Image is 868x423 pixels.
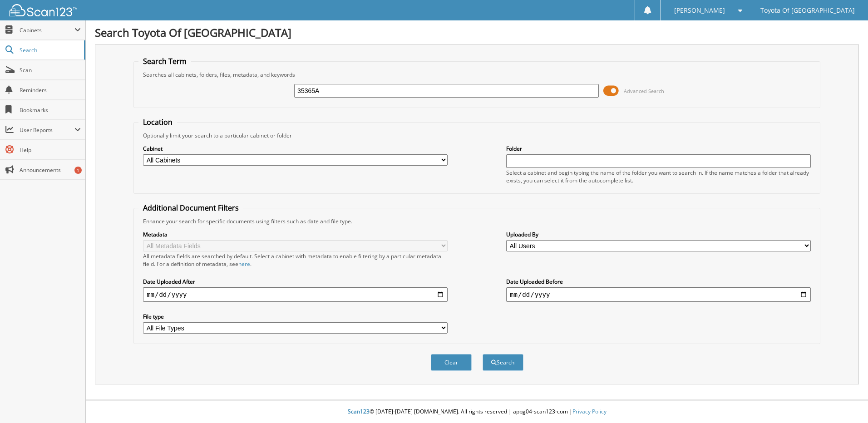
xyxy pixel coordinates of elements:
[348,408,370,415] span: Scan123
[143,278,448,285] label: Date Uploaded After
[138,203,243,213] legend: Additional Document Filters
[823,379,868,423] iframe: Chat Widget
[238,260,250,268] a: here
[20,146,81,154] span: Help
[506,169,811,184] div: Select a cabinet and begin typing the name of the folder you want to search in. If the name match...
[138,132,815,139] div: Optionally limit your search to a particular cabinet or folder
[20,26,74,34] span: Cabinets
[143,287,448,302] input: start
[506,231,811,238] label: Uploaded By
[138,71,815,79] div: Searches all cabinets, folders, files, metadata, and keywords
[138,117,177,127] legend: Location
[20,66,81,74] span: Scan
[674,8,725,13] span: [PERSON_NAME]
[760,8,855,13] span: Toyota Of [GEOGRAPHIC_DATA]
[20,126,74,134] span: User Reports
[143,231,448,238] label: Metadata
[95,25,859,40] h1: Search Toyota Of [GEOGRAPHIC_DATA]
[74,167,82,174] div: 1
[143,313,448,320] label: File type
[506,287,811,302] input: end
[20,86,81,94] span: Reminders
[143,145,448,152] label: Cabinet
[624,88,664,94] span: Advanced Search
[138,217,815,225] div: Enhance your search for specific documents using filters such as date and file type.
[20,46,79,54] span: Search
[86,401,868,423] div: © [DATE]-[DATE] [DOMAIN_NAME]. All rights reserved | appg04-scan123-com |
[483,354,523,371] button: Search
[431,354,472,371] button: Clear
[20,166,81,174] span: Announcements
[9,4,77,16] img: scan123-logo-white.svg
[143,252,448,268] div: All metadata fields are searched by default. Select a cabinet with metadata to enable filtering b...
[138,56,191,66] legend: Search Term
[506,278,811,285] label: Date Uploaded Before
[506,145,811,152] label: Folder
[572,408,607,415] a: Privacy Policy
[20,106,81,114] span: Bookmarks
